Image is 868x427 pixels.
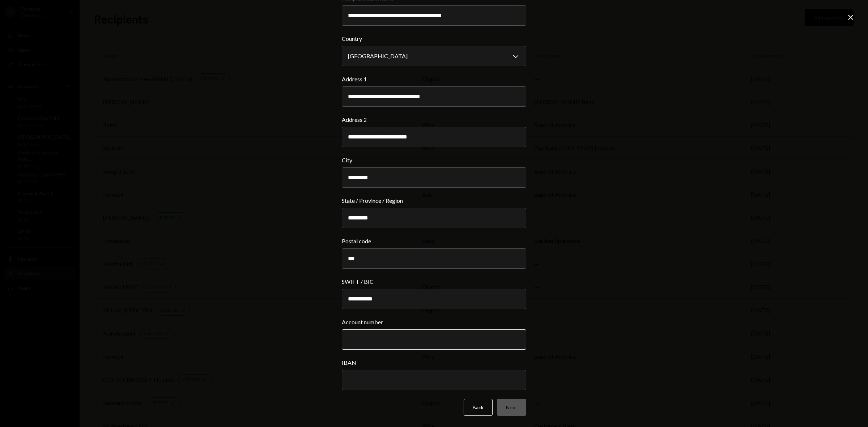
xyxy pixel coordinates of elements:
[342,75,526,84] label: Address 1
[342,115,526,124] label: Address 2
[342,237,526,245] label: Postal code
[342,34,526,43] label: Country
[342,196,526,205] label: State / Province / Region
[464,399,493,416] button: Back
[342,46,526,66] button: Country
[342,358,526,367] label: IBAN
[342,318,526,326] label: Account number
[342,277,526,286] label: SWIFT / BIC
[342,156,526,165] label: City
